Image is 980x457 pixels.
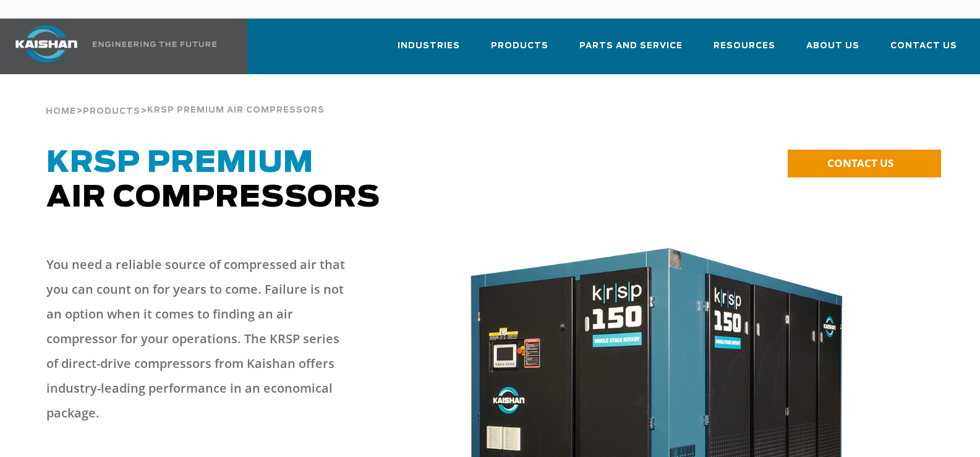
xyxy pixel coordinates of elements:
[806,39,859,53] span: About Us
[579,39,683,53] span: Parts and Service
[46,74,325,121] div: > >
[890,30,957,72] a: Contact Us
[806,30,859,72] a: About Us
[579,30,683,72] a: Parts and Service
[93,41,216,47] img: Engineering the future
[46,105,76,116] a: Home
[83,108,140,116] span: Products
[46,252,350,425] p: You need a reliable source of compressed air that you can count on for years to come. Failure is ...
[83,105,140,116] a: Products
[890,39,957,53] span: Contact Us
[147,106,325,114] span: krsp premium air compressors
[788,150,941,177] a: CONTACT US
[714,39,775,53] span: Resources
[398,39,460,53] span: Industries
[46,148,313,178] span: KRSP Premium
[827,156,893,170] span: CONTACT US
[46,148,380,213] span: Air Compressors
[491,30,548,72] a: Products
[491,39,548,53] span: Products
[714,30,775,72] a: Resources
[398,30,460,72] a: Industries
[46,108,76,116] span: Home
